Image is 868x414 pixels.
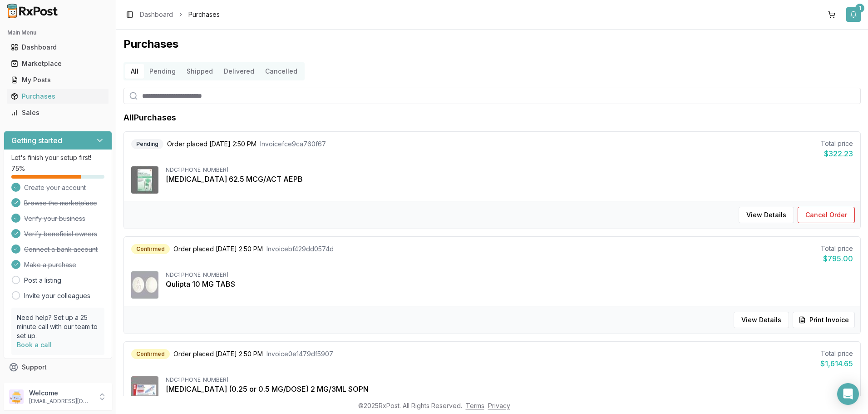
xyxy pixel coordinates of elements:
nav: breadcrumb [140,10,220,19]
div: Total price [821,244,853,253]
button: Cancelled [260,64,303,79]
span: Make a purchase [24,260,76,269]
img: User avatar [9,389,24,404]
a: Sales [7,105,108,121]
a: Book a call [17,341,52,349]
span: Verify beneficial owners [24,229,97,239]
span: Invoice 0e1479df5907 [266,349,333,359]
div: Purchases [11,92,105,101]
div: Total price [820,349,853,358]
button: Pending [144,64,181,79]
div: My Posts [11,75,105,85]
button: My Posts [4,73,112,87]
img: Qulipta 10 MG TABS [131,271,158,299]
a: Post a listing [24,276,61,285]
button: Purchases [4,89,112,104]
button: Delivered [218,64,260,79]
a: Marketplace [7,55,108,72]
span: Order placed [DATE] 2:50 PM [167,140,256,149]
img: Ozempic (0.25 or 0.5 MG/DOSE) 2 MG/3ML SOPN [131,376,158,404]
a: Dashboard [140,10,173,19]
div: Confirmed [131,349,170,359]
div: [MEDICAL_DATA] 62.5 MCG/ACT AEPB [166,174,853,185]
span: Connect a bank account [24,245,98,254]
p: Welcome [29,389,92,398]
div: Open Intercom Messenger [837,383,859,405]
div: Pending [131,139,163,149]
span: Invoice fce9ca760f67 [260,140,326,149]
div: $795.00 [821,253,853,264]
div: 1 [855,4,864,13]
button: View Details [739,207,794,223]
button: Feedback [4,375,112,392]
a: Privacy [488,402,510,409]
div: NDC: [PHONE_NUMBER] [166,166,853,174]
span: Feedback [22,379,53,388]
button: Shipped [181,64,218,79]
a: Terms [466,402,484,409]
p: Need help? Set up a 25 minute call with our team to set up. [17,313,99,340]
div: [MEDICAL_DATA] (0.25 or 0.5 MG/DOSE) 2 MG/3ML SOPN [166,384,853,394]
div: $1,614.65 [820,358,853,369]
div: Total price [821,139,853,148]
h3: Getting started [11,135,62,146]
button: Dashboard [4,40,112,55]
div: Marketplace [11,59,105,68]
div: NDC: [PHONE_NUMBER] [166,271,853,279]
a: Invite your colleagues [24,291,90,300]
button: Sales [4,105,112,120]
button: Cancel Order [798,207,855,223]
button: Support [4,359,112,375]
span: Order placed [DATE] 2:50 PM [173,349,263,359]
div: NDC: [PHONE_NUMBER] [166,376,853,384]
div: Sales [11,108,105,117]
span: Browse the marketplace [24,199,97,208]
button: Show1more item [166,394,232,411]
div: Dashboard [11,43,105,52]
button: All [125,64,144,79]
span: Invoice bf429dd0574d [266,244,334,254]
button: View Details [734,312,789,328]
h1: Purchases [123,37,861,51]
span: Order placed [DATE] 2:50 PM [173,244,263,254]
p: [EMAIL_ADDRESS][DOMAIN_NAME] [29,398,92,405]
img: RxPost Logo [4,4,62,18]
h1: All Purchases [123,111,176,124]
div: Confirmed [131,244,170,254]
img: Incruse Ellipta 62.5 MCG/ACT AEPB [131,166,158,194]
span: Verify your business [24,214,85,223]
button: Print Invoice [793,312,855,328]
div: $322.23 [821,148,853,159]
h2: Main Menu [7,29,108,36]
span: 75 % [11,164,25,173]
a: Purchases [7,88,108,105]
div: Qulipta 10 MG TABS [166,279,853,289]
span: Purchases [188,10,220,19]
a: My Posts [7,72,108,88]
button: 1 [846,7,861,22]
span: Create your account [24,183,86,192]
p: Let's finish your setup first! [11,153,104,162]
a: Dashboard [7,39,108,55]
button: Marketplace [4,56,112,71]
